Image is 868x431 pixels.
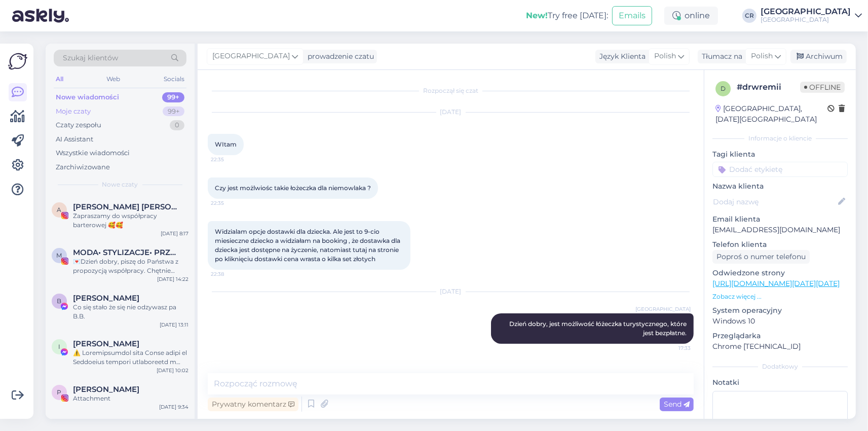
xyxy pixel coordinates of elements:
div: 💌Dzień dobry, piszę do Państwa z propozycją współpracy. Chętnie odwiedziłabym Państwa hotel z rod... [73,257,188,275]
span: Czy jest możlwiośc takie łożeczka dla niemowlaka ? [215,184,371,192]
div: [GEOGRAPHIC_DATA] [761,8,851,16]
span: Dzień dobry, jest możliwość łóżeczka turystycznego, które jest bezpłatne. [509,320,688,337]
span: [GEOGRAPHIC_DATA] [212,51,290,62]
div: [DATE] 10:02 [157,367,188,374]
div: Czaty zespołu [56,120,101,130]
div: AI Assistant [56,134,93,145]
p: Notatki [712,377,848,388]
span: M [57,252,62,259]
div: Web [105,73,123,86]
p: System operacyjny [712,305,848,316]
div: [DATE] 9:34 [159,403,188,411]
span: Paweł Pokarowski [73,385,139,394]
div: Prywatny komentarz [208,398,298,411]
div: Język Klienta [595,51,646,62]
div: Tłumacz na [698,51,742,62]
span: Bożena Bolewicz [73,294,139,303]
span: 17:33 [653,344,691,352]
div: 99+ [162,92,184,102]
p: Zobacz więcej ... [712,292,848,301]
div: CR [742,9,757,23]
div: Rozpoczął się czat [208,86,694,95]
div: Wszystkie wiadomości [56,148,130,158]
span: Nowe czaty [102,180,138,189]
div: [DATE] 13:11 [160,321,188,329]
div: Zapraszamy do współpracy barterowej 🥰🥰 [73,211,188,230]
span: Widzialam opcje dostawki dla dziecka. Ale jest to 9-cio miesieczne dziecko a widziałam na booking... [215,228,402,263]
img: Askly Logo [8,52,27,71]
span: A [57,206,62,213]
p: Tagi klienta [712,149,848,160]
div: [DATE] [208,107,694,117]
span: Polish [654,51,676,62]
div: 99+ [163,106,184,117]
div: online [664,7,718,25]
span: Offline [800,82,845,93]
div: [GEOGRAPHIC_DATA], [DATE][GEOGRAPHIC_DATA] [715,103,827,125]
span: 22:38 [211,270,249,278]
span: Anna Żukowska Ewa Adamczewska BLIŹNIACZKI • Bóg • rodzina • dom [73,202,178,211]
div: prowadzenie czatu [304,51,374,62]
p: Email klienta [712,214,848,225]
b: New! [526,11,548,20]
div: [DATE] [208,287,694,296]
p: Windows 10 [712,316,848,327]
p: Chrome [TECHNICAL_ID] [712,341,848,352]
div: 0 [170,120,184,130]
span: P [57,388,62,396]
span: I [58,343,60,350]
div: Socials [162,73,186,86]
span: Igor Jafar [73,339,139,348]
span: [GEOGRAPHIC_DATA] [635,305,691,313]
div: [DATE] 8:17 [161,230,188,237]
div: Zarchiwizowane [56,162,110,172]
div: Dodatkowy [712,362,848,371]
input: Dodaj nazwę [713,196,836,207]
span: Send [664,400,690,409]
div: Nowe wiadomości [56,92,119,102]
span: B [57,297,62,305]
p: Nazwa klienta [712,181,848,192]
span: Polish [751,51,773,62]
div: Poproś o numer telefonu [712,250,810,264]
span: d [721,85,726,92]
div: Co się stało że się nie odzywasz pa B.B. [73,303,188,321]
span: Szukaj klientów [63,53,118,63]
p: Przeglądarka [712,331,848,341]
div: [DATE] 14:22 [157,275,188,283]
div: ⚠️ Loremipsumdol sita Conse adipi el Seddoeius tempori utlaboreetd m aliqua enimadmini veniamqún... [73,348,188,367]
span: MODA• STYLIZACJE• PRZEGLĄDY KOLEKCJI [73,248,178,257]
div: Try free [DATE]: [526,10,608,22]
div: All [54,73,65,86]
span: WItam [215,140,237,148]
div: Informacje o kliencie [712,134,848,143]
div: # drwremii [737,81,800,93]
span: 22:35 [211,156,249,163]
input: Dodać etykietę [712,162,848,177]
a: [GEOGRAPHIC_DATA][GEOGRAPHIC_DATA] [761,8,862,24]
a: [URL][DOMAIN_NAME][DATE][DATE] [712,279,840,288]
div: Archiwum [790,50,847,63]
button: Emails [612,6,652,25]
div: Attachment [73,394,188,403]
span: 22:35 [211,199,249,207]
div: Moje czaty [56,106,91,117]
p: Odwiedzone strony [712,268,848,278]
p: [EMAIL_ADDRESS][DOMAIN_NAME] [712,225,848,235]
div: [GEOGRAPHIC_DATA] [761,16,851,24]
p: Telefon klienta [712,239,848,250]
